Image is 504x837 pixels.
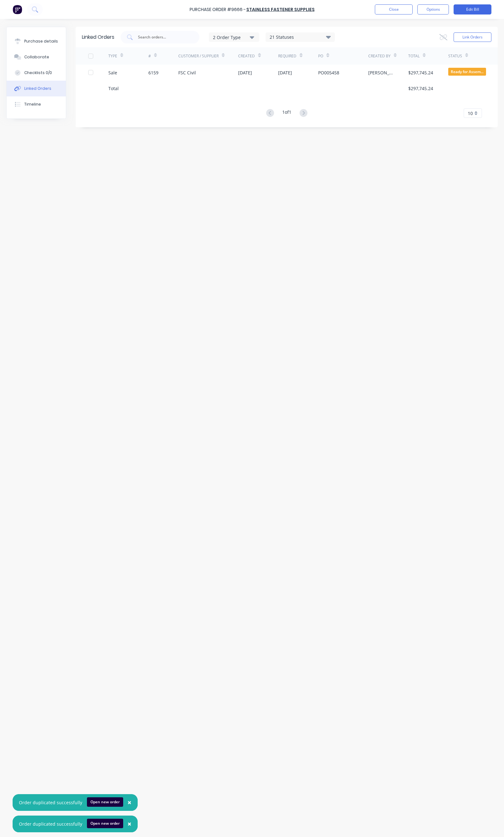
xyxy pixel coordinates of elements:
[19,821,82,827] div: Order duplicated successfully
[128,819,131,828] span: ×
[178,69,196,76] div: FSC Civil
[24,101,41,107] div: Timeline
[19,799,82,806] div: Order duplicated successfully
[121,795,138,810] button: Close
[448,68,486,76] span: Ready for Assem...
[448,53,462,59] div: Status
[148,53,151,59] div: #
[238,53,255,59] div: Created
[278,53,296,59] div: Required
[417,4,449,14] button: Options
[7,49,66,65] button: Collaborate
[408,85,433,92] div: $297,745.24
[24,54,49,60] div: Collaborate
[108,69,117,76] div: Sale
[278,69,292,76] div: [DATE]
[246,6,315,13] a: Stainless Fastener Supplies
[318,69,339,76] div: PO005458
[7,65,66,81] button: Checklists 0/0
[137,34,190,40] input: Search orders...
[282,109,291,118] div: 1 of 1
[82,33,114,41] div: Linked Orders
[24,86,51,91] div: Linked Orders
[108,53,117,59] div: TYPE
[238,69,252,76] div: [DATE]
[13,5,22,14] img: Factory
[178,53,219,59] div: Customer / Supplier
[209,32,259,42] button: 2 Order Type
[128,798,131,807] span: ×
[368,69,396,76] div: [PERSON_NAME]
[318,53,323,59] div: PO
[368,53,391,59] div: Created By
[190,6,246,13] div: Purchase Order #9666 -
[408,69,433,76] div: $297,745.24
[408,53,420,59] div: Total
[266,34,335,41] div: 21 Statuses
[108,85,119,92] div: Total
[7,96,66,112] button: Timeline
[24,70,52,76] div: Checklists 0/0
[454,4,491,14] button: Edit Bill
[375,4,413,14] button: Close
[213,34,255,40] div: 2 Order Type
[121,817,138,832] button: Close
[7,81,66,96] button: Linked Orders
[148,69,158,76] div: 6159
[24,38,58,44] div: Purchase details
[87,819,123,828] button: Open new order
[468,110,473,117] span: 10
[454,32,491,42] button: Link Orders
[7,33,66,49] button: Purchase details
[87,797,123,807] button: Open new order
